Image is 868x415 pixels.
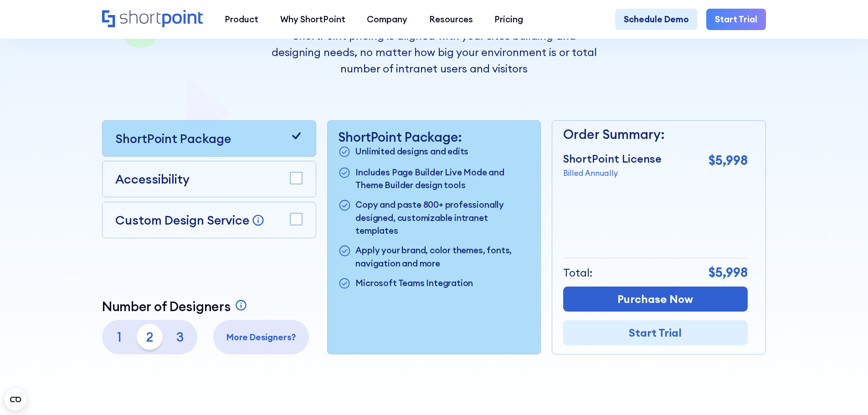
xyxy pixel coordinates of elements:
p: Unlimited designs and edits [355,145,468,159]
a: Why ShortPoint [269,9,356,31]
button: Open CMP widget [5,389,26,410]
a: Start Trial [563,320,748,345]
p: Billed Annually [563,167,662,179]
p: Includes Page Builder Live Mode and Theme Builder design tools [355,166,529,192]
a: Product [214,9,269,31]
p: Apply your brand, color themes, fonts, navigation and more [355,244,529,270]
p: ShortPoint Package [115,129,231,148]
div: Product [225,13,258,26]
p: 2 [137,324,163,350]
a: Company [356,9,418,31]
p: $5,998 [709,263,748,282]
div: Pricing [494,13,523,26]
a: Resources [418,9,484,31]
p: ShortPoint License [563,151,662,167]
a: Number of Designers [102,299,250,314]
a: Purchase Now [563,287,748,312]
p: Copy and paste 800+ professionally designed, customizable intranet templates [355,198,529,237]
p: $5,998 [709,151,748,170]
p: ShortPoint Package: [338,129,529,145]
div: Why ShortPoint [280,13,345,26]
p: More Designers? [218,331,305,344]
a: Start Trial [706,9,766,31]
p: Custom Design Service [115,212,249,228]
p: Microsoft Teams Integration [355,277,473,291]
p: Accessibility [115,170,190,188]
div: Resources [429,13,473,26]
p: 3 [167,324,193,350]
p: Total: [563,265,593,281]
a: Home [102,10,203,29]
p: 1 [106,324,132,350]
p: Order Summary: [563,125,748,144]
iframe: Chat Widget [704,309,868,415]
a: Schedule Demo [615,9,698,31]
div: Company [367,13,407,26]
p: Number of Designers [102,299,231,314]
p: ShortPoint pricing is aligned with your sites building and designing needs, no matter how big you... [271,28,596,77]
a: Pricing [484,9,534,31]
